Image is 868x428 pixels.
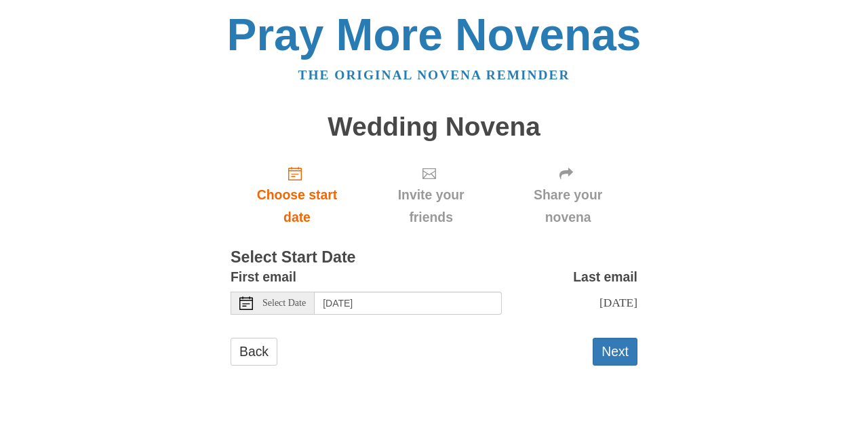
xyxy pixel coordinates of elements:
[498,155,637,235] div: Click "Next" to confirm your start date first.
[593,338,637,366] button: Next
[573,266,637,288] label: Last email
[231,113,637,142] h1: Wedding Novena
[363,155,498,235] div: Click "Next" to confirm your start date first.
[298,68,570,82] a: The original novena reminder
[512,184,624,229] span: Share your novena
[244,184,350,229] span: Choose start date
[231,155,363,235] a: Choose start date
[377,184,485,229] span: Invite your friends
[227,9,642,60] a: Pray More Novenas
[231,266,296,288] label: First email
[231,338,277,366] a: Back
[231,249,637,267] h3: Select Start Date
[262,298,306,308] span: Select Date
[599,296,637,309] span: [DATE]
